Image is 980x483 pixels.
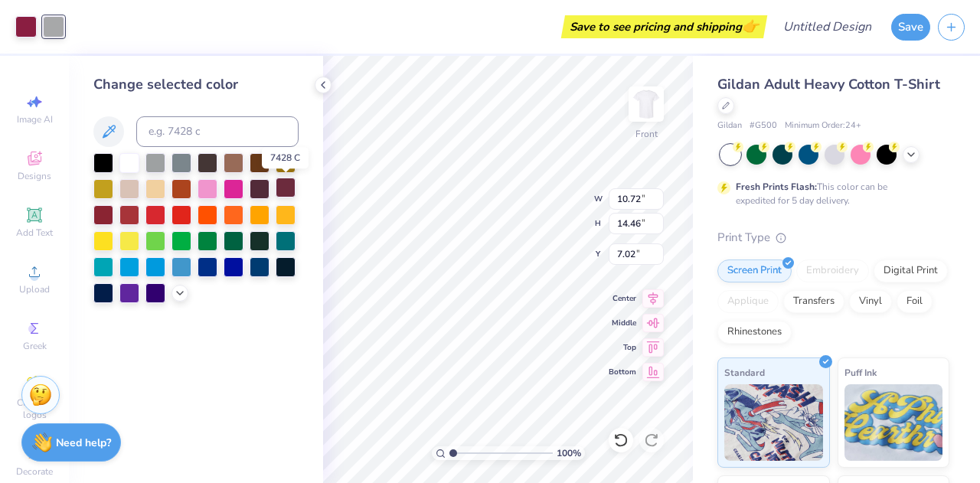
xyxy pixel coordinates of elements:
[724,384,823,461] img: Standard
[609,293,636,304] span: Center
[19,283,50,295] span: Upload
[565,15,763,38] div: Save to see pricing and shipping
[844,364,877,380] span: Puff Ink
[262,147,309,168] div: 7428 C
[717,229,949,246] div: Print Type
[736,180,924,207] div: This color can be expedited for 5 day delivery.
[897,290,933,313] div: Foil
[771,11,884,42] input: Untitled Design
[717,259,792,282] div: Screen Print
[844,384,943,461] img: Puff Ink
[557,446,581,460] span: 100 %
[609,342,636,353] span: Top
[631,89,661,119] img: Front
[16,465,53,478] span: Decorate
[874,259,948,282] div: Digital Print
[717,321,792,344] div: Rhinestones
[136,116,299,147] input: e.g. 7428 c
[796,259,869,282] div: Embroidery
[783,290,844,313] div: Transfers
[16,227,53,239] span: Add Text
[736,181,817,193] strong: Fresh Prints Flash:
[724,364,765,380] span: Standard
[849,290,892,313] div: Vinyl
[23,340,47,352] span: Greek
[717,119,742,132] span: Gildan
[785,119,861,132] span: Minimum Order: 24 +
[717,290,779,313] div: Applique
[609,367,636,377] span: Bottom
[635,127,658,141] div: Front
[93,74,299,95] div: Change selected color
[56,436,111,450] strong: Need help?
[609,318,636,328] span: Middle
[891,14,930,41] button: Save
[18,170,51,182] span: Designs
[750,119,777,132] span: # G500
[8,397,61,421] span: Clipart & logos
[17,113,53,126] span: Image AI
[717,75,940,93] span: Gildan Adult Heavy Cotton T-Shirt
[742,17,759,35] span: 👉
